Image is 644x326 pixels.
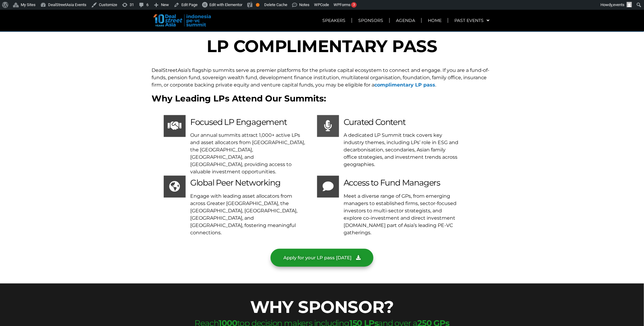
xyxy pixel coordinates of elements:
h2: LP COMPLIMENTARY PASS [155,38,489,55]
a: complimentary LP pass [374,82,435,88]
span: Global Peer Networking [190,178,281,188]
p: DealStreetAsia’s flagship summits serve as premier platforms for the private capital ecosystem to... [152,67,492,89]
p: Our annual summits attract 1,000+ active LPs and asset allocators from [GEOGRAPHIC_DATA], the [GE... [190,132,305,176]
span: Access to Fund Managers [344,178,440,188]
a: Sponsors [352,13,389,27]
h2: WHY SPONSOR? [152,299,492,316]
div: 3 [351,2,357,8]
a: Home [422,13,448,27]
a: Apply for your LP pass [DATE] [271,249,373,267]
a: Speakers [316,13,352,27]
span: Focused LP Engagement [190,117,287,127]
p: Engage with leading asset allocators from across Greater [GEOGRAPHIC_DATA], the [GEOGRAPHIC_DATA]... [190,193,305,237]
p: Meet a diverse range of GPs, from emerging managers to established firms, sector-focused investor... [344,193,458,237]
span: Apply for your LP pass [DATE] [283,256,352,260]
span: Edit with Elementor [209,2,242,7]
p: A dedicated LP Summit track covers key industry themes, including LPs’ role in ESG and decarbonis... [344,132,458,168]
b: Why Leading LPs Attend Our Summits: [152,94,326,104]
a: Past Events [448,13,495,27]
span: events [613,2,625,7]
div: OK [256,3,260,7]
a: Agenda [390,13,421,27]
span: Curated Content [344,117,406,127]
